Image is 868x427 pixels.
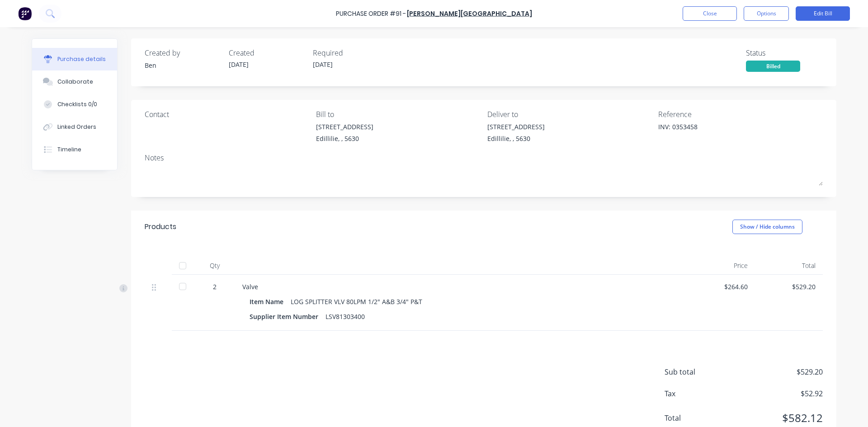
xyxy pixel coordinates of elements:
[194,257,235,275] div: Qty
[229,47,306,58] div: Created
[732,220,802,234] button: Show / Hide columns
[762,282,816,291] div: $529.20
[487,109,652,120] div: Deliver to
[732,410,823,426] span: $582.12
[746,47,823,58] div: Status
[665,388,732,399] span: Tax
[665,366,732,377] span: Sub total
[694,282,748,291] div: $264.60
[202,282,228,291] div: 2
[32,48,117,70] button: Purchase details
[336,9,406,19] div: Purchase Order #91 -
[744,6,789,21] button: Options
[242,282,680,291] div: Valve
[755,257,823,275] div: Total
[487,122,545,131] div: [STREET_ADDRESS]
[145,109,309,120] div: Contact
[316,122,373,131] div: [STREET_ADDRESS]
[32,116,117,138] button: Linked Orders
[145,152,823,163] div: Notes
[665,413,732,423] span: Total
[313,47,390,58] div: Required
[145,47,222,58] div: Created by
[325,310,365,323] div: LSV81303400
[316,134,373,143] div: Edillilie, , 5630
[683,6,737,21] button: Close
[316,109,481,120] div: Bill to
[291,295,422,308] div: LOG SPLITTER VLV 80LPM 1/2" A&B 3/4" P&T
[687,257,755,275] div: Price
[32,70,117,93] button: Collaborate
[57,55,106,63] div: Purchase details
[57,123,96,131] div: Linked Orders
[18,7,32,20] img: Factory
[658,109,823,120] div: Reference
[57,145,81,154] div: Timeline
[145,61,222,70] div: Ben
[32,138,117,161] button: Timeline
[796,6,850,21] button: Edit Bill
[732,388,823,399] span: $52.92
[250,310,325,323] div: Supplier Item Number
[407,9,532,18] a: [PERSON_NAME][GEOGRAPHIC_DATA]
[250,295,291,308] div: Item Name
[57,100,97,108] div: Checklists 0/0
[487,134,545,143] div: Edillilie, , 5630
[732,366,823,377] span: $529.20
[658,122,771,142] textarea: INV: 0353458
[32,93,117,116] button: Checklists 0/0
[746,61,800,72] div: Billed
[145,221,176,232] div: Products
[57,78,93,86] div: Collaborate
